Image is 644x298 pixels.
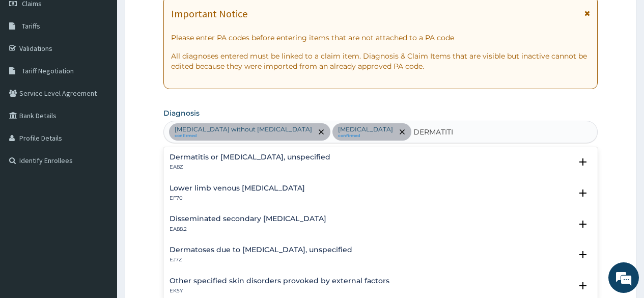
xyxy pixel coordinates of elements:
[171,51,590,71] p: All diagnoses entered must be linked to a claim item. Diagnosis & Claim Items that are visible bu...
[170,164,330,171] p: EA8Z
[577,187,589,199] i: open select status
[170,287,389,294] p: EK5Y
[170,226,326,233] p: EA88.2
[167,5,191,30] div: Minimize live chat window
[170,246,352,254] h4: Dermatoses due to [MEDICAL_DATA], unspecified
[170,195,305,202] p: EF70
[577,249,589,261] i: open select status
[19,51,41,76] img: d_794563401_company_1708531726252_794563401
[53,57,171,70] div: Chat with us now
[398,127,407,137] span: remove selection option
[175,125,312,133] p: [MEDICAL_DATA] without [MEDICAL_DATA]
[22,66,74,75] span: Tariff Negotiation
[170,184,305,192] h4: Lower limb venous [MEDICAL_DATA]
[338,133,393,139] small: confirmed
[317,127,326,137] span: remove selection option
[338,125,393,133] p: [MEDICAL_DATA]
[170,153,330,161] h4: Dermatitis or [MEDICAL_DATA], unspecified
[170,215,326,223] h4: Disseminated secondary [MEDICAL_DATA]
[59,86,141,189] span: We're online!
[22,21,40,31] span: Tariffs
[170,256,352,263] p: EJ7Z
[171,33,590,43] p: Please enter PA codes before entering items that are not attached to a PA code
[577,280,589,292] i: open select status
[5,194,194,229] textarea: Type your message and hit 'Enter'
[577,218,589,230] i: open select status
[175,133,312,139] small: confirmed
[171,8,247,19] h1: Important Notice
[170,277,389,285] h4: Other specified skin disorders provoked by external factors
[577,156,589,168] i: open select status
[163,108,200,118] label: Diagnosis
